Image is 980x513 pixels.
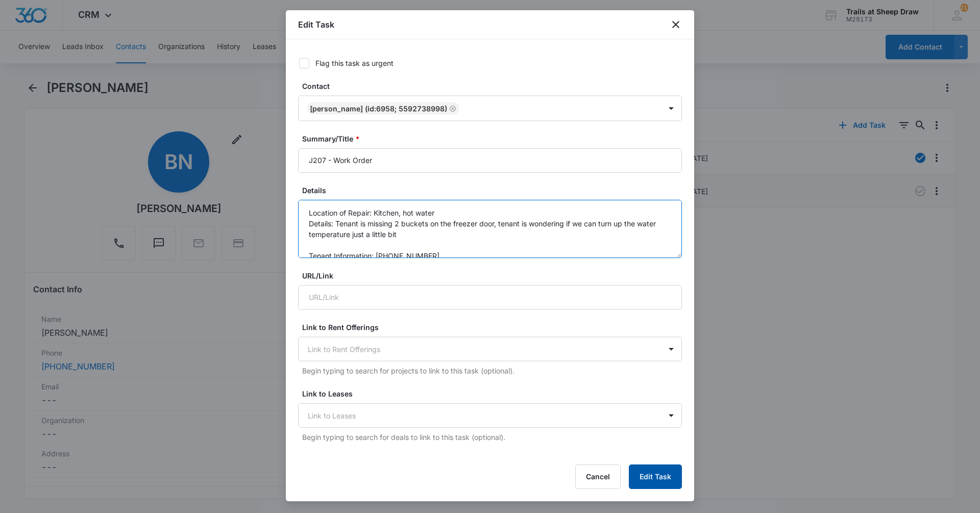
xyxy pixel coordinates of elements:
label: Link to Rent Offerings [302,322,686,333]
div: [PERSON_NAME] (ID:6958; 5592738998) [310,104,447,113]
div: Remove Bailey Nicol (ID:6958; 5592738998) [447,105,456,112]
h1: Edit Task [298,18,334,31]
input: URL/Link [298,285,682,310]
button: close [670,18,682,31]
div: Flag this task as urgent [315,58,394,68]
textarea: Location of Repair: Kitchen, hot water Details: Tenant is missing 2 buckets on the freezer door, ... [298,200,682,258]
p: Begin typing to search for projects to link to this task (optional). [302,365,682,376]
label: URL/Link [302,270,686,281]
button: Edit Task [629,464,682,489]
label: Contact [302,81,686,91]
label: Summary/Title [302,133,686,144]
label: Link to Leases [302,388,686,399]
label: Details [302,185,686,196]
p: Begin typing to search for deals to link to this task (optional). [302,432,682,442]
button: Cancel [575,464,621,489]
input: Summary/Title [298,148,682,173]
